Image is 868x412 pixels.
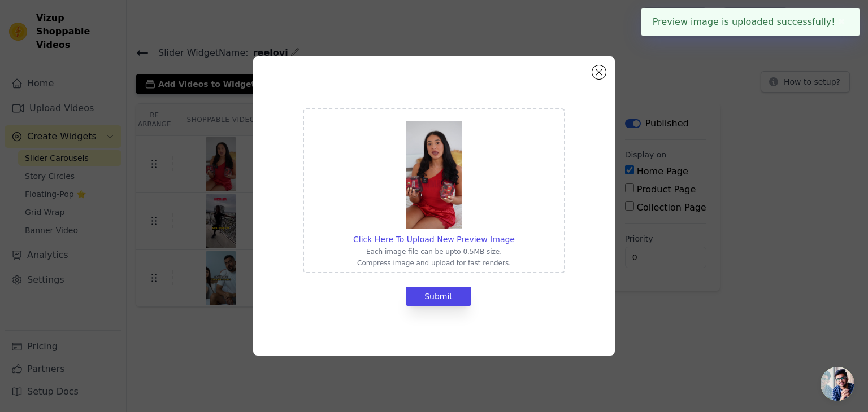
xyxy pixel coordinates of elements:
[353,235,515,244] span: Click Here To Upload New Preview Image
[406,121,462,229] img: preview
[592,65,606,79] button: Close modal
[641,8,860,36] div: Preview image is uploaded successfully!
[353,247,515,256] p: Each image file can be upto 0.5MB size.
[406,287,471,306] button: Submit
[821,367,854,401] a: Open chat
[353,258,515,268] p: Compress image and upload for fast renders.
[835,15,848,29] button: Close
